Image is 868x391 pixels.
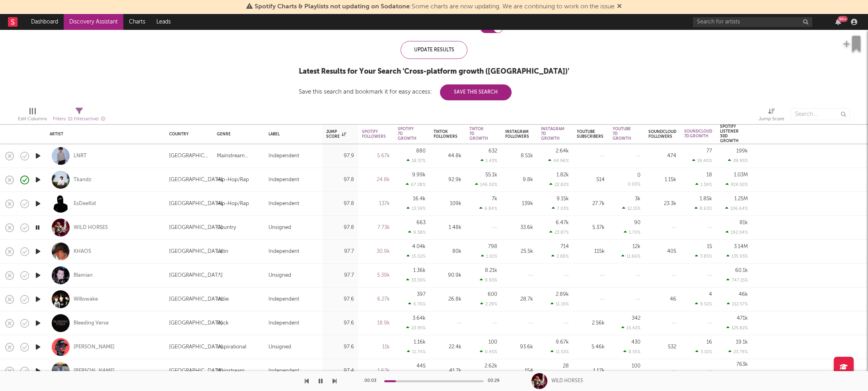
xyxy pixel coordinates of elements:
[217,295,229,304] div: Indie
[169,319,223,328] div: [GEOGRAPHIC_DATA]
[269,295,299,304] div: Independent
[434,342,461,352] div: 22.4k
[505,295,533,304] div: 28.7k
[549,182,569,187] div: 22.82 %
[726,278,748,283] div: 747.15 %
[434,199,461,209] div: 109k
[720,370,748,380] div: 35086.89 %
[648,342,676,352] div: 532
[326,295,354,304] div: 97.6
[326,247,354,256] div: 97.7
[362,175,390,185] div: 24.8k
[169,342,223,352] div: [GEOGRAPHIC_DATA]
[633,244,640,249] div: 12k
[628,182,640,187] div: 0.00 %
[25,14,64,30] a: Dashboard
[505,342,533,352] div: 93.6k
[624,230,640,235] div: 1.70 %
[548,158,569,163] div: 44.96 %
[217,175,249,185] div: Hip-Hop/Rap
[434,151,461,161] div: 44.8k
[475,182,497,187] div: 146.02 %
[74,224,108,231] div: WILD HORSES
[74,344,115,351] a: [PERSON_NAME]
[74,296,98,303] div: Willowake
[68,117,99,121] span: ( 11 filters active)
[488,376,504,386] div: 00:29
[434,129,457,139] div: Tiktok Followers
[485,268,497,273] div: 8.21k
[64,14,123,30] a: Discovery Assistant
[169,271,223,280] div: [GEOGRAPHIC_DATA]
[577,175,605,185] div: 514
[707,244,712,249] div: 15
[413,268,426,273] div: 1.36k
[488,292,497,297] div: 600
[726,325,748,330] div: 125.82 %
[634,220,640,225] div: 90
[481,254,497,259] div: 1.01 %
[269,271,291,280] div: Unsigned
[407,206,426,211] div: 13.59 %
[706,149,712,154] div: 77
[700,196,712,201] div: 1.85k
[480,278,497,283] div: 9.93 %
[169,366,223,376] div: [GEOGRAPHIC_DATA]
[217,319,229,328] div: Rock
[74,176,91,184] a: Tkandz
[684,129,712,139] div: Soundcloud 7D Growth
[577,129,603,139] div: YouTube Subscribers
[488,149,497,154] div: 632
[736,149,748,154] div: 199k
[362,129,386,139] div: Spotify Followers
[362,319,390,328] div: 18.9k
[551,301,569,307] div: 11.19 %
[414,340,426,345] div: 1.16k
[617,4,622,10] span: Dismiss
[417,292,426,297] div: 397
[326,223,354,233] div: 97.8
[556,340,569,345] div: 9.67k
[552,206,569,211] div: 7.03 %
[790,108,850,120] input: Search...
[720,124,739,143] div: Spotify Listener 30D Growth
[631,340,640,345] div: 430
[648,247,676,256] div: 405
[481,158,497,163] div: 1.43 %
[18,114,47,124] div: Edit Columns
[362,295,390,304] div: 6.27k
[413,316,426,321] div: 3.64k
[74,320,109,327] a: Bleeding Verse
[326,175,354,185] div: 97.8
[505,151,533,161] div: 8.51k
[637,173,640,178] div: 0
[577,199,605,209] div: 27.7k
[728,158,748,163] div: 39.95 %
[563,364,569,369] div: 28
[726,182,748,187] div: 919.50 %
[74,152,87,160] a: LNRT
[169,151,209,161] div: [GEOGRAPHIC_DATA]
[695,206,712,211] div: 8.63 %
[695,301,712,307] div: 9.52 %
[621,325,640,330] div: 15.42 %
[434,247,461,256] div: 80k
[217,199,249,209] div: Hip-Hop/Rap
[549,230,569,235] div: 23.87 %
[735,268,748,273] div: 60.1k
[577,223,605,233] div: 5.37k
[269,151,299,161] div: Independent
[169,295,223,304] div: [GEOGRAPHIC_DATA]
[838,16,848,22] div: 99 +
[269,175,299,185] div: Independent
[74,272,93,279] a: Blamian
[648,175,676,185] div: 1.15k
[74,200,96,207] a: EsDeeKid
[299,67,569,76] div: Latest Results for Your Search ' Cross-platform growth ([GEOGRAPHIC_DATA]) '
[326,151,354,161] div: 97.9
[561,244,569,249] div: 714
[362,151,390,161] div: 5.67k
[737,316,748,321] div: 471k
